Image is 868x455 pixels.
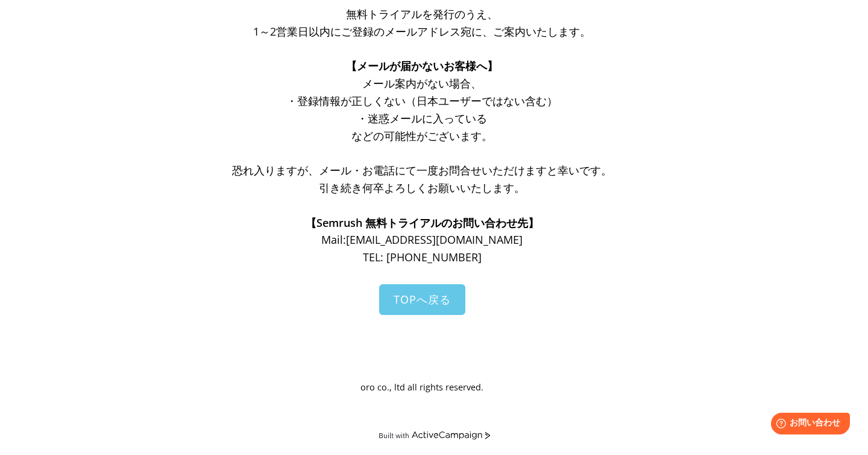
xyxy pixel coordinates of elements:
[346,7,498,21] span: 無料トライアルを発行のうえ、
[351,129,492,143] span: などの可能性がございます。
[232,163,612,177] span: 恐れ入りますが、メール・お電話にて一度お問合せいただけますと幸いです。
[286,94,558,108] span: ・登録情報が正しくない（日本ユーザーではない含む）
[346,59,498,73] span: 【メールが届かないお客様へ】
[319,180,525,195] span: 引き続き何卒よろしくお願いいたします。
[379,284,465,315] a: TOPへ戻る
[306,215,539,230] span: 【Semrush 無料トライアルのお問い合わせ先】
[379,431,409,440] div: Built with
[357,111,487,126] span: ・迷惑メールに入っている
[761,408,855,442] iframe: Help widget launcher
[394,292,451,307] span: TOPへ戻る
[363,250,482,264] span: TEL: [PHONE_NUMBER]
[321,232,523,247] span: Mail: [EMAIL_ADDRESS][DOMAIN_NAME]
[360,381,483,393] span: oro co., ltd all rights reserved.
[362,76,482,91] span: メール案内がない場合、
[253,24,591,39] span: 1～2営業日以内にご登録のメールアドレス宛に、ご案内いたします。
